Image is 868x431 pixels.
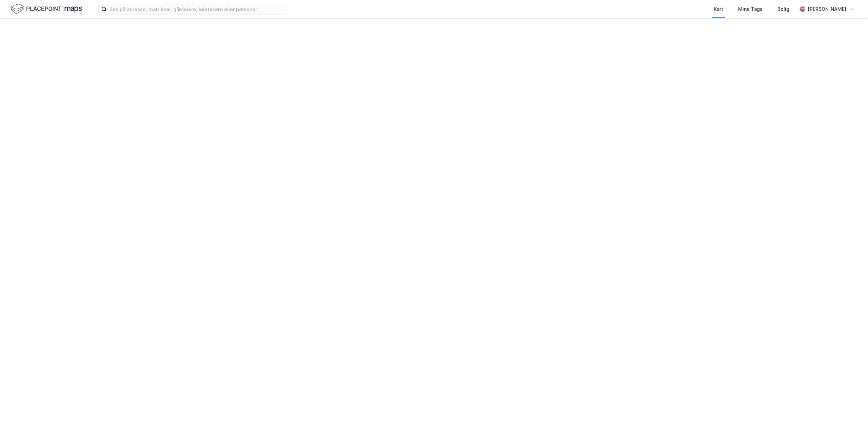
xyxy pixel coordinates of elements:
[738,5,763,13] div: Mine Tags
[714,5,723,13] div: Kart
[11,3,82,15] img: logo.f888ab2527a4732fd821a326f86c7f29.svg
[107,4,288,14] input: Søk på adresse, matrikkel, gårdeiere, leietakere eller personer
[777,5,789,13] div: Bolig
[834,398,868,431] iframe: Chat Widget
[808,5,846,13] div: [PERSON_NAME]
